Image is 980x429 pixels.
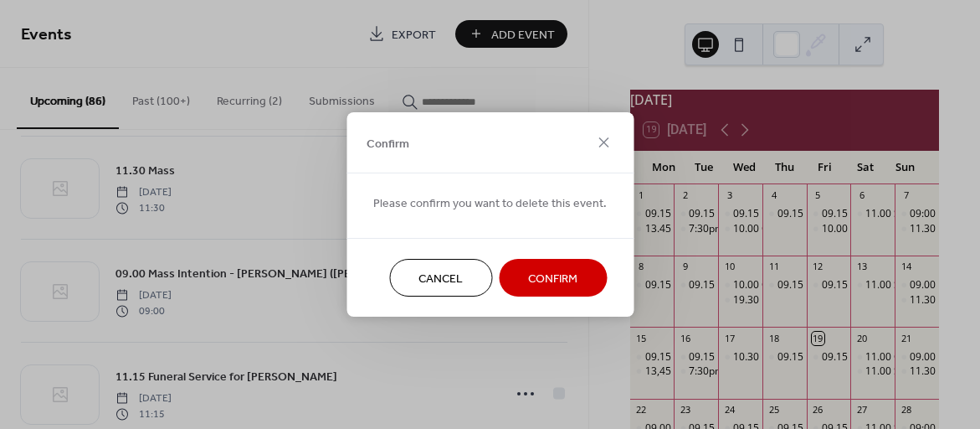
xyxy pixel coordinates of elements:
[418,271,463,288] span: Cancel
[373,195,607,213] span: Please confirm you want to delete this event.
[367,135,409,152] span: Confirm
[389,259,492,297] button: Cancel
[499,259,607,297] button: Confirm
[528,271,577,288] span: Confirm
